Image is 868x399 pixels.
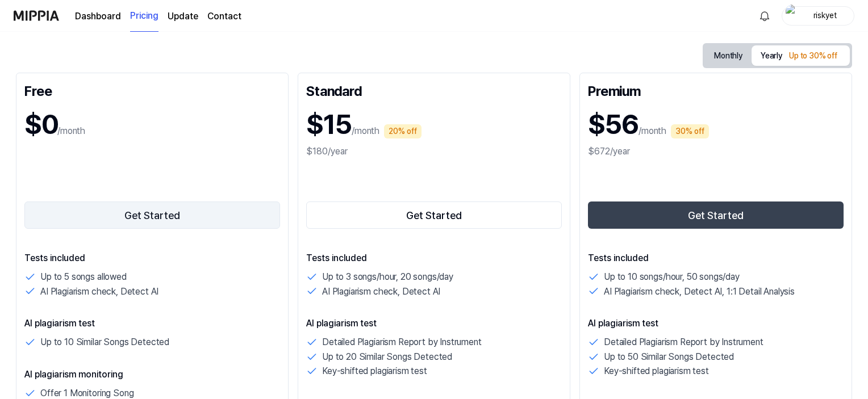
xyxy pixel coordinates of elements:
[168,10,198,23] a: Update
[639,124,666,138] p: /month
[306,251,562,265] p: Tests included
[758,9,771,23] img: 알림
[306,81,562,99] div: Standard
[786,5,799,27] img: profile
[130,1,158,32] a: Pricing
[322,270,453,284] p: Up to 3 songs/hour, 20 songs/day
[306,104,352,145] h1: $15
[588,145,844,158] div: $672/year
[604,270,740,284] p: Up to 10 songs/hour, 50 songs/day
[24,251,280,265] p: Tests included
[40,284,158,299] p: AI Plagiarism check, Detect AI
[604,364,709,379] p: Key-shifted plagiarism test
[306,201,562,229] button: Get Started
[24,201,280,229] button: Get Started
[75,10,121,23] a: Dashboard
[322,335,482,350] p: Detailed Plagiarism Report by Instrument
[705,45,752,66] button: Monthly
[57,124,85,138] p: /month
[604,335,763,350] p: Detailed Plagiarism Report by Instrument
[752,45,850,66] button: Yearly
[782,6,854,26] button: profileriskyet
[588,251,844,265] p: Tests included
[322,350,452,364] p: Up to 20 Similar Songs Detected
[588,317,844,330] p: AI plagiarism test
[306,199,562,231] a: Get Started
[786,48,841,65] div: Up to 30% off
[24,104,57,145] h1: $0
[803,9,847,22] div: riskyet
[604,284,795,299] p: AI Plagiarism check, Detect AI, 1:1 Detail Analysis
[352,124,379,138] p: /month
[671,124,709,138] div: 30% off
[322,364,427,379] p: Key-shifted plagiarism test
[306,145,562,158] div: $180/year
[24,368,280,381] p: AI plagiarism monitoring
[588,104,639,145] h1: $56
[24,317,280,330] p: AI plagiarism test
[40,270,127,284] p: Up to 5 songs allowed
[24,199,280,231] a: Get Started
[588,81,844,99] div: Premium
[588,199,844,231] a: Get Started
[588,201,844,229] button: Get Started
[40,335,169,350] p: Up to 10 Similar Songs Detected
[24,81,280,99] div: Free
[604,350,734,364] p: Up to 50 Similar Songs Detected
[322,284,440,299] p: AI Plagiarism check, Detect AI
[306,317,562,330] p: AI plagiarism test
[384,124,422,138] div: 20% off
[207,10,241,23] a: Contact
